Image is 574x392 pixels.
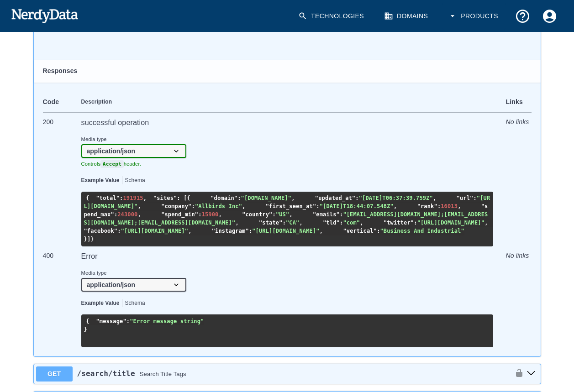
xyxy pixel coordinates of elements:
[273,212,276,218] span: :
[323,220,340,226] span: "tld"
[293,3,371,30] a: Technologies
[177,195,187,202] span: : [
[394,204,397,210] span: ,
[300,220,303,226] span: ,
[259,220,283,226] span: "state"
[242,212,272,218] span: "country"
[130,318,204,324] span: "Error message string"
[458,204,461,210] span: ,
[86,318,89,324] span: {
[161,212,198,218] span: "spend_min"
[340,212,343,218] span: :
[212,228,249,235] span: "instagram"
[441,204,458,210] span: 16013
[125,178,145,184] button: Schema
[202,212,219,218] span: 15900
[100,160,123,168] code: Accept
[36,366,510,382] button: GET/search/titleSearch Title Tags
[81,178,120,184] button: Example Value
[506,252,529,259] i: No links
[195,204,242,210] span: "Allbirds Inc"
[81,144,186,158] select: Media Type
[81,269,186,277] small: Media type
[96,318,126,324] span: "message"
[36,366,73,382] span: GET
[81,92,493,113] td: Description
[81,136,186,143] small: Media type
[524,368,538,380] button: get ​/search​/title
[457,195,474,202] span: "url"
[192,204,195,210] span: :
[315,195,356,202] span: "updated_at"
[114,212,117,218] span: :
[235,220,238,226] span: ,
[249,228,252,235] span: :
[84,204,488,218] span: "spend_max"
[43,112,81,246] td: 200
[377,228,380,235] span: :
[143,195,147,202] span: ,
[320,228,323,235] span: ,
[81,278,186,292] select: Media Type
[510,368,524,379] button: authorization button unlocked
[355,195,358,202] span: :
[242,204,245,210] span: ,
[117,212,137,218] span: 243000
[117,228,121,235] span: :
[473,195,476,202] span: :
[291,195,295,202] span: ,
[493,92,532,113] td: Links
[442,3,506,30] button: Products
[252,228,320,235] span: "[URL][DOMAIN_NAME]"
[316,204,319,210] span: :
[219,212,222,218] span: ,
[384,220,414,226] span: "twitter"
[241,195,292,202] span: "[DOMAIN_NAME]"
[84,317,204,334] code: }
[161,204,191,210] span: "company"
[266,204,316,210] span: "first_seen_at"
[417,220,485,226] span: "[URL][DOMAIN_NAME]"
[360,220,363,226] span: ,
[380,228,464,235] span: "Business And Industrial"
[343,220,360,226] span: "com"
[123,195,143,202] span: 191915
[283,220,286,226] span: :
[77,369,135,378] span: /search /title
[81,161,142,167] small: Controls header.
[188,228,191,235] span: ,
[289,212,292,218] span: ,
[417,204,437,210] span: "rank"
[43,92,81,113] td: Code
[340,220,343,226] span: :
[276,212,290,218] span: "US"
[120,195,123,202] span: :
[77,368,135,379] a: /search/title
[286,220,300,226] span: "CA"
[379,3,435,30] a: Domains
[138,212,141,218] span: ,
[211,195,237,202] span: "domain"
[153,195,177,202] span: "sites"
[506,118,529,125] i: No links
[509,3,536,30] button: Support and Documentation
[84,194,508,244] code: { } ] }
[96,195,120,202] span: "total"
[125,300,145,307] button: Schema
[81,117,493,128] p: successful operation
[313,212,340,218] span: "emails"
[86,195,89,202] span: {
[437,204,441,210] span: :
[414,220,417,226] span: :
[126,318,130,324] span: :
[81,300,120,307] button: Example Value
[84,195,490,210] span: "[URL][DOMAIN_NAME]"
[84,212,488,226] span: "[EMAIL_ADDRESS][DOMAIN_NAME];[EMAIL_ADDRESS][DOMAIN_NAME];[EMAIL_ADDRESS][DOMAIN_NAME]"
[121,228,189,235] span: "[URL][DOMAIN_NAME]"
[140,370,186,379] div: Search Title Tags
[343,228,377,235] span: "vertical"
[198,212,201,218] span: :
[536,3,563,30] button: Account Settings
[237,195,241,202] span: :
[359,195,433,202] span: "[DATE]T06:37:39.759Z"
